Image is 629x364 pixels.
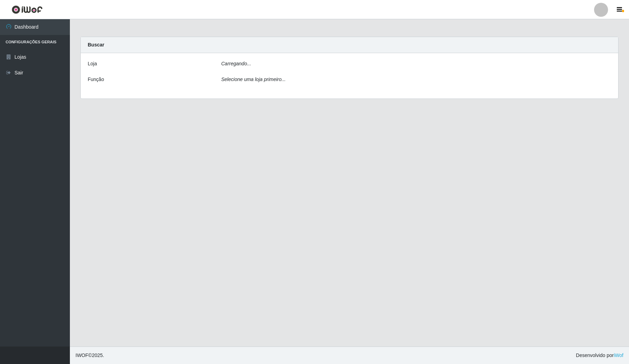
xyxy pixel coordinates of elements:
[88,76,104,83] label: Função
[614,352,623,358] a: iWof
[221,77,285,82] i: Selecione uma loja primeiro...
[221,61,251,66] i: Carregando...
[88,42,104,48] strong: Buscar
[576,352,623,359] span: Desenvolvido por
[75,352,88,358] span: IWOF
[12,5,43,14] img: CoreUI Logo
[75,352,104,359] span: © 2025 .
[88,60,97,67] label: Loja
